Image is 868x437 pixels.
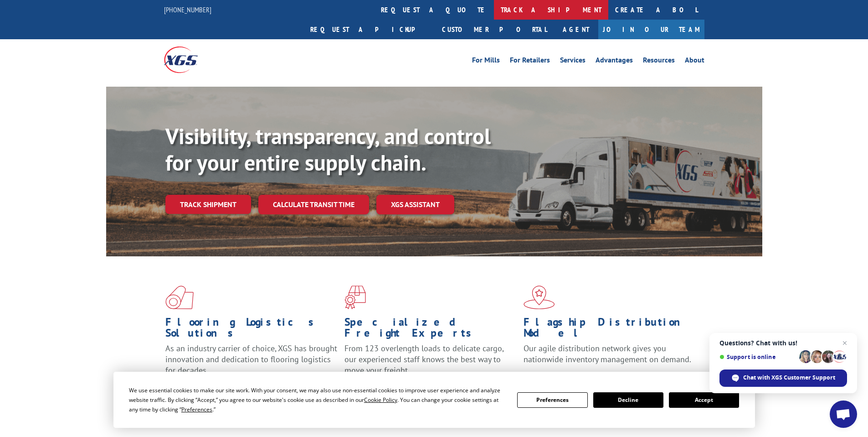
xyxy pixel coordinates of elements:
[554,20,598,39] a: Agent
[643,57,675,67] a: Resources
[165,122,491,177] b: Visibility, transparency, and control for your entire supply chain.
[472,57,500,67] a: For Mills
[164,5,211,14] a: [PHONE_NUMBER]
[719,354,796,360] span: Support is online
[165,317,338,343] h1: Flooring Logistics Solutions
[560,57,586,67] a: Services
[165,343,337,375] span: As an industry carrier of choice, XGS has brought innovation and dedication to flooring logistics...
[258,195,369,214] a: Calculate transit time
[344,317,517,343] h1: Specialized Freight Experts
[113,372,755,428] div: Cookie Consent Prompt
[524,317,696,343] h1: Flagship Distribution Model
[524,286,555,309] img: xgs-icon-flagship-distribution-model-red
[743,374,835,382] span: Chat with XGS Customer Support
[376,195,454,214] a: XGS ASSISTANT
[435,20,554,39] a: Customer Portal
[129,385,506,414] div: We use essential cookies to make our site work. With your consent, we may also use non-essential ...
[719,339,847,347] span: Questions? Chat with us!
[524,343,691,364] span: Our agile distribution network gives you nationwide inventory management on demand.
[598,20,704,39] a: Join Our Team
[719,369,847,387] span: Chat with XGS Customer Support
[510,57,550,67] a: For Retailers
[165,195,251,214] a: Track shipment
[165,286,194,309] img: xgs-icon-total-supply-chain-intelligence-red
[181,406,212,413] span: Preferences
[364,396,397,404] span: Cookie Policy
[685,57,704,67] a: About
[344,343,517,384] p: From 123 overlength loads to delicate cargo, our experienced staff knows the best way to move you...
[669,392,739,408] button: Accept
[596,57,633,67] a: Advantages
[303,20,435,39] a: Request a pickup
[830,401,857,428] a: Open chat
[344,286,366,309] img: xgs-icon-focused-on-flooring-red
[593,392,663,408] button: Decline
[517,392,587,408] button: Preferences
